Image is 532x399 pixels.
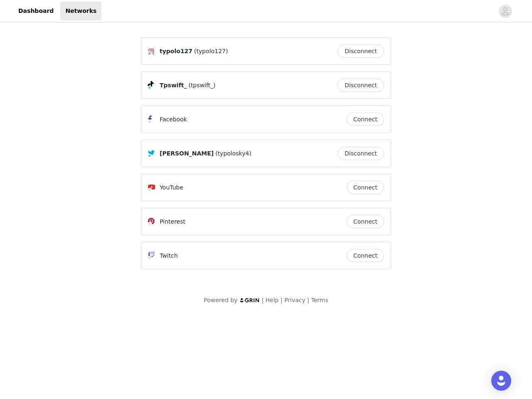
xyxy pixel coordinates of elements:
[284,297,305,303] a: Privacy
[160,183,183,192] p: YouTube
[160,115,187,124] p: Facebook
[160,81,187,90] span: Tpswift_
[160,47,192,56] span: typolo127
[337,147,384,160] button: Disconnect
[347,249,384,262] button: Connect
[160,251,178,260] p: Twitch
[281,297,283,303] span: |
[491,371,511,391] div: Open Intercom Messenger
[148,48,155,55] img: Instagram Icon
[311,297,328,303] a: Terms
[188,81,215,90] span: (tpswift_)
[337,79,384,92] button: Disconnect
[194,47,228,56] span: (typolo127)
[347,181,384,194] button: Connect
[204,297,237,303] span: Powered by
[266,297,279,303] a: Help
[337,44,384,58] button: Disconnect
[239,298,260,303] img: logo
[60,2,101,20] a: Networks
[160,217,185,226] p: Pinterest
[262,297,264,303] span: |
[347,215,384,228] button: Connect
[160,149,214,158] span: [PERSON_NAME]
[347,113,384,126] button: Connect
[13,2,59,20] a: Dashboard
[215,149,251,158] span: (typolosky4)
[307,297,309,303] span: |
[501,5,509,18] div: avatar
